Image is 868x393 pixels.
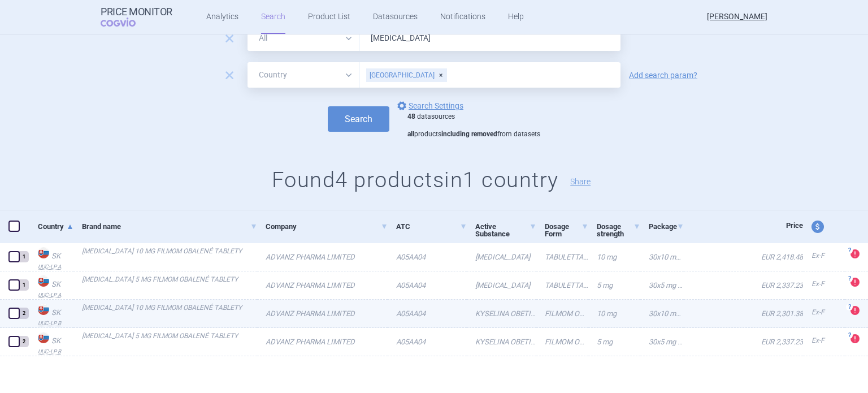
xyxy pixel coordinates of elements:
a: ADVANZ PHARMA LIMITED [257,271,387,299]
span: ? [846,332,853,339]
img: Slovakia [38,332,49,343]
a: A05AA04 [388,300,467,327]
a: Price MonitorCOGVIO [101,6,172,28]
span: COGVIO [101,18,151,27]
img: Slovakia [38,247,49,258]
abbr: UUC-LP B — List of medicinal products published by the Ministry of Health of the Slovak Republic ... [38,349,73,355]
a: Brand name [82,213,257,240]
strong: all [407,130,414,138]
a: [MEDICAL_DATA] 5 MG FILMOM OBALENÉ TABLETY [82,331,257,351]
strong: Price Monitor [101,6,172,18]
a: ADVANZ PHARMA LIMITED [257,243,387,271]
a: KYSELINA OBETICHOLOVÁ [467,328,536,356]
a: 30x10 mg (fľ.HDPE) [640,300,684,327]
img: Slovakia [38,304,49,315]
a: Add search param? [629,71,697,79]
a: [MEDICAL_DATA] [467,271,536,299]
a: 30x10 mg (fľ.HDPE) [640,243,684,271]
a: [MEDICAL_DATA] 10 MG FILMOM OBALENÉ TABLETY [82,246,257,266]
button: Search [328,106,389,132]
a: A05AA04 [388,328,467,356]
a: SKSKUUC-LP A [29,274,73,298]
strong: including removed [441,130,497,138]
a: EUR 2,301.38 [684,300,803,327]
a: Company [266,213,387,240]
strong: 48 [407,113,415,120]
div: datasources products from datasets [407,113,540,139]
a: ADVANZ PHARMA LIMITED [257,300,387,327]
a: Search Settings [395,99,463,113]
a: SKSKUUC-LP B [29,331,73,355]
a: 10 mg [588,300,640,327]
a: Ex-F [803,276,845,293]
a: SKSKUUC-LP B [29,303,73,326]
span: ? [846,275,853,282]
span: Ex-factory price [811,280,824,288]
a: FILMOM OBALENÁ TABLETA [536,328,588,356]
div: [GEOGRAPHIC_DATA] [366,68,447,82]
a: ? [850,249,864,258]
a: Country [38,213,73,240]
a: 10 mg [588,243,640,271]
a: Dosage Form [545,213,588,248]
a: ? [850,306,864,315]
a: 30x5 mg (fľ.HDPE) [640,328,684,356]
button: Share [570,178,591,185]
a: SKSKUUC-LP A [29,246,73,270]
span: ? [846,247,853,254]
abbr: UUC-LP B — List of medicinal products published by the Ministry of Health of the Slovak Republic ... [38,321,73,326]
a: KYSELINA OBETICHOLOVÁ [467,300,536,327]
a: Dosage strength [597,213,640,248]
a: [MEDICAL_DATA] 10 MG FILMOM OBALENÉ TABLETY [82,303,257,323]
span: Ex-factory price [811,336,824,344]
a: Ex-F [803,332,845,349]
a: EUR 2,337.23 [684,271,803,299]
abbr: UUC-LP A — List of medicinal products published by the Ministry of Health of the Slovak Republic ... [38,264,73,270]
a: ADVANZ PHARMA LIMITED [257,328,387,356]
span: Price [786,221,803,230]
a: A05AA04 [388,271,467,299]
a: ? [850,334,864,343]
a: 5 mg [588,328,640,356]
a: A05AA04 [388,243,467,271]
div: 2 [19,336,29,347]
a: FILMOM OBALENÁ TABLETA [536,300,588,327]
a: [MEDICAL_DATA] 5 MG FILMOM OBALENÉ TABLETY [82,274,257,295]
a: 30x5 mg (fľ.HDPE) [640,271,684,299]
a: Ex-F [803,248,845,265]
div: 2 [19,308,29,319]
a: Package [649,213,684,240]
a: TABULETTA FILMO OBDUCTA [536,243,588,271]
div: 1 [19,279,29,291]
a: Active Substance [475,213,536,248]
a: 5 mg [588,271,640,299]
a: EUR 2,418.48 [684,243,803,271]
a: [MEDICAL_DATA] [467,243,536,271]
a: TABULETTA FILMO OBDUCTA [536,271,588,299]
abbr: UUC-LP A — List of medicinal products published by the Ministry of Health of the Slovak Republic ... [38,292,73,298]
a: ATC [396,213,467,240]
a: EUR 2,337.23 [684,328,803,356]
a: ? [850,278,864,287]
img: Slovakia [38,275,49,287]
span: ? [846,304,853,310]
div: 1 [19,251,29,262]
span: Ex-factory price [811,252,824,260]
span: Ex-factory price [811,308,824,316]
a: Ex-F [803,304,845,321]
